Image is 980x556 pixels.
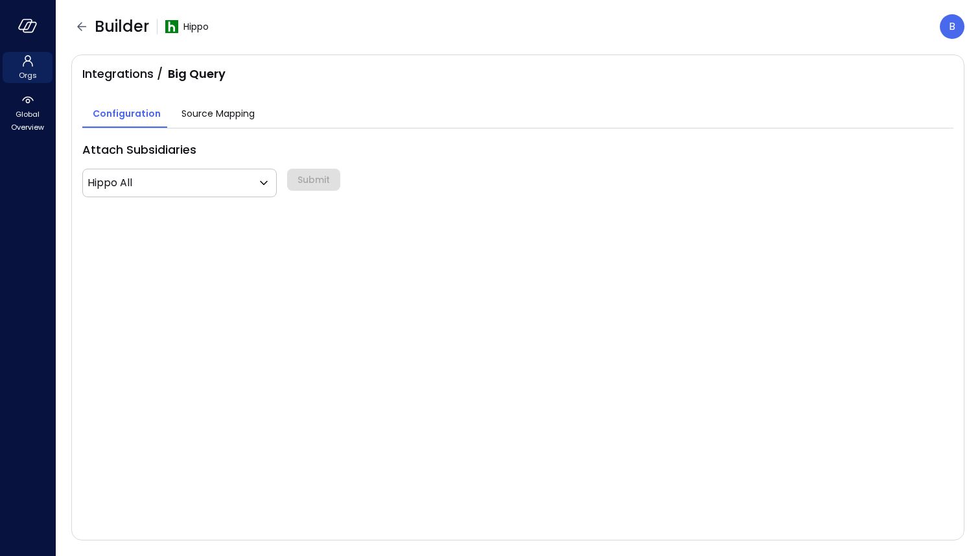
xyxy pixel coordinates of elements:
span: Global Overview [8,108,47,134]
span: Orgs [19,69,37,82]
div: Orgs [3,52,52,83]
span: Big Query [168,66,226,82]
span: Configuration [93,106,161,121]
p: B [949,19,955,34]
p: Hippo All [87,175,132,191]
div: Global Overview [3,91,52,135]
span: Source Mapping [181,106,255,121]
img: ynjrjpaiymlkbkxtflmu [165,20,178,33]
span: Builder [95,16,149,37]
span: Hippo [183,19,209,34]
span: Attach Subsidiaries [82,141,196,158]
div: Boaz [940,14,964,39]
span: Integrations / [82,66,163,82]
